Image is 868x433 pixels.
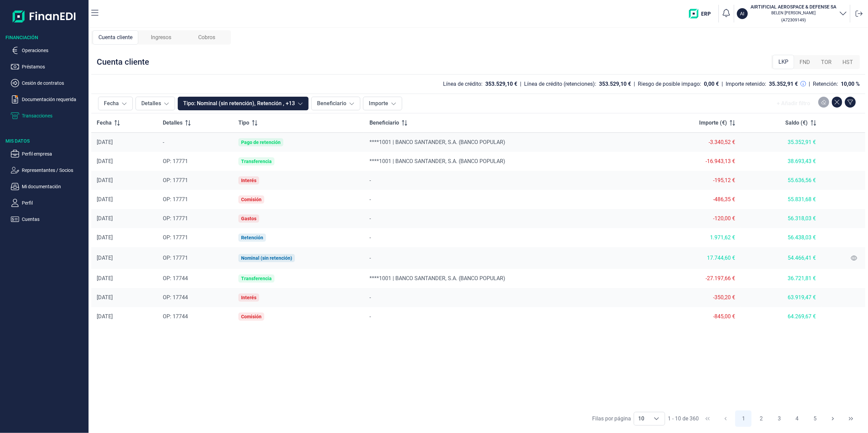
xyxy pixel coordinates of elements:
[97,177,152,184] div: [DATE]
[241,295,256,300] div: Interés
[746,275,816,282] div: 36.721,81 €
[11,95,86,103] button: Documentación requerida
[22,150,86,158] p: Perfil empresa
[163,313,188,320] span: OP: 17744
[746,177,816,184] div: 55.636,56 €
[816,55,837,69] div: TOR
[22,79,86,87] p: Cesión de contratos
[22,95,86,103] p: Documentación requerida
[655,177,735,184] div: -195,12 €
[655,196,735,203] div: -486,35 €
[363,97,402,110] button: Importe
[11,79,86,87] button: Cesión de contratos
[22,199,86,207] p: Perfil
[443,81,483,87] div: Línea de crédito:
[93,30,138,45] div: Cuenta cliente
[97,215,152,222] div: [DATE]
[746,196,816,203] div: 55.831,68 €
[655,139,735,146] div: -3.340,52 €
[11,46,86,54] button: Operaciones
[163,158,188,164] span: OP: 17771
[198,33,215,42] span: Cobros
[599,81,631,87] div: 353.529,10 €
[704,81,719,87] div: 0,00 €
[22,46,86,54] p: Operaciones
[746,158,816,165] div: 38.693,43 €
[369,177,371,183] span: -
[638,81,701,87] div: Riesgo de posible impago:
[369,119,399,127] span: Beneficiario
[746,215,816,222] div: 56.318,03 €
[634,80,635,88] div: |
[699,411,716,427] button: First Page
[520,80,521,88] div: |
[97,119,112,127] span: Fecha
[97,234,152,241] div: [DATE]
[184,30,230,45] div: Cobros
[22,182,86,191] p: Mi documentación
[97,139,152,146] div: [DATE]
[592,415,631,423] div: Filas por página
[163,234,188,241] span: OP: 17771
[97,57,149,67] div: Cuenta cliente
[813,81,838,87] div: Retención:
[751,10,836,16] p: BELEN [PERSON_NAME]
[771,411,787,427] button: Page 3
[241,159,272,164] div: Transferencia
[735,411,752,427] button: Page 1
[668,416,699,421] span: 1 - 10 de 360
[163,255,188,261] span: OP: 17771
[809,80,810,88] div: |
[807,411,823,427] button: Page 5
[241,314,262,319] div: Comisión
[800,58,810,66] span: FND
[773,55,794,69] div: LKP
[241,197,262,202] div: Comisión
[163,294,188,301] span: OP: 17744
[746,294,816,301] div: 63.919,47 €
[369,255,371,261] span: -
[11,182,86,191] button: Mi documentación
[241,216,256,221] div: Gastos
[97,255,152,261] div: [DATE]
[22,63,86,71] p: Préstamos
[369,196,371,203] span: -
[699,119,727,127] span: Importe (€)
[311,97,360,110] button: Beneficiario
[163,215,188,222] span: OP: 17771
[11,150,86,158] button: Perfil empresa
[11,215,86,223] button: Cuentas
[786,119,808,127] span: Saldo (€)
[655,294,735,301] div: -350,20 €
[769,81,798,87] div: 35.352,91 €
[241,276,272,281] div: Transferencia
[151,33,171,42] span: Ingresos
[655,234,735,241] div: 1.971,62 €
[97,294,152,301] div: [DATE]
[241,235,263,240] div: Retención
[22,215,86,223] p: Cuentas
[369,215,371,222] span: -
[241,178,256,183] div: Interés
[11,166,86,174] button: Representantes / Socios
[98,33,132,42] span: Cuenta cliente
[753,411,770,427] button: Page 2
[841,81,860,87] div: 10,00 %
[821,58,832,66] span: TOR
[11,199,86,207] button: Perfil
[22,166,86,174] p: Representantes / Socios
[138,30,184,45] div: Ingresos
[778,58,788,66] span: LKP
[22,112,86,120] p: Transacciones
[241,255,292,261] div: Nominal (sin retención)
[13,5,76,27] img: Logo de aplicación
[837,55,858,69] div: HST
[655,313,735,320] div: -845,00 €
[737,3,847,24] button: AIAIRTIFICIAL AEROSPACE & DEFENSE SABELEN [PERSON_NAME](A72309149)
[655,275,735,282] div: -27.197,66 €
[11,63,86,71] button: Préstamos
[97,275,152,282] div: [DATE]
[746,234,816,241] div: 56.438,03 €
[369,313,371,320] span: -
[97,158,152,165] div: [DATE]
